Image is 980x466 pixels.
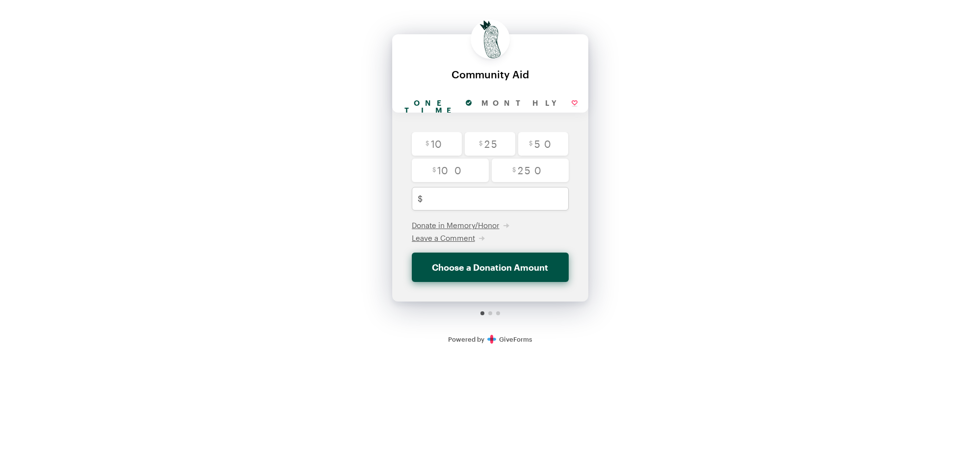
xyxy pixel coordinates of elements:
[412,221,500,230] span: Donate in Memory/Honor
[412,233,485,243] button: Leave a Comment
[448,335,532,343] a: Secure DonationsPowered byGiveForms
[412,220,509,230] button: Donate in Memory/Honor
[412,233,475,242] span: Leave a Comment
[412,253,569,282] button: Choose a Donation Amount
[402,69,578,80] div: Community Aid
